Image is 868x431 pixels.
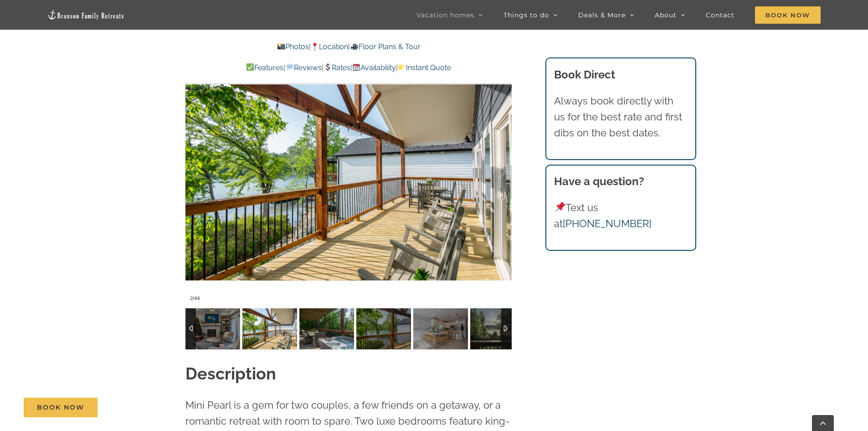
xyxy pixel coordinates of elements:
img: 🎥 [351,43,358,50]
img: 💲 [324,63,331,71]
a: Location [311,42,348,51]
p: | | [185,41,512,53]
img: 👉 [398,63,406,71]
a: Book Now [24,398,98,417]
a: Photos [277,42,309,51]
strong: Description [185,364,276,383]
img: Blue-Pearl-Christmas-at-Lake-Taneycomo-Branson-Missouri-1305-Edit-scaled.jpg-nggid041849-ngg0dyn-... [185,308,240,349]
a: Reviews [285,63,321,72]
h3: Have a question? [554,173,687,190]
p: Always book directly with us for the best rate and first dibs on the best dates. [554,93,687,141]
span: Book Now [755,6,821,24]
img: Branson Family Retreats Logo [47,10,125,20]
span: Book Now [37,404,84,411]
a: Floor Plans & Tour [350,42,420,51]
a: Instant Quote [398,63,451,72]
img: ✅ [247,63,254,71]
h3: Book Direct [554,67,687,83]
span: Things to do [503,12,549,18]
img: 📸 [277,43,285,50]
img: Blue-Pearl-vacation-home-rental-Lake-Taneycomo-2155-scaled.jpg-nggid041589-ngg0dyn-120x90-00f0w01... [299,308,354,349]
a: Rates [324,63,350,72]
a: Features [246,63,283,72]
img: 📆 [353,63,360,71]
span: Vacation homes [416,12,474,18]
p: | | | | [185,62,512,74]
span: Contact [706,12,734,18]
img: Blue-Pearl-vacation-home-rental-Lake-Taneycomo-2071-scaled.jpg-nggid041595-ngg0dyn-120x90-00f0w01... [413,308,468,349]
img: 📍 [311,43,318,50]
span: About [655,12,677,18]
img: Blue-Pearl-vacation-home-rental-Lake-Taneycomo-2145-scaled.jpg-nggid041566-ngg0dyn-120x90-00f0w01... [242,308,297,349]
img: 💬 [286,63,293,71]
span: Deals & More [578,12,626,18]
img: Blue-Pearl-vacation-home-rental-Lake-Taneycomo-2146-scaled.jpg-nggid041562-ngg0dyn-120x90-00f0w01... [356,308,411,349]
a: [PHONE_NUMBER] [563,218,652,229]
img: Blue-Pearl-lakefront-vacation-rental-home-fog-2-scaled.jpg-nggid041574-ngg0dyn-120x90-00f0w010c01... [470,308,525,349]
img: 📌 [555,202,565,212]
a: Availability [352,63,396,72]
p: Text us at [554,200,687,232]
